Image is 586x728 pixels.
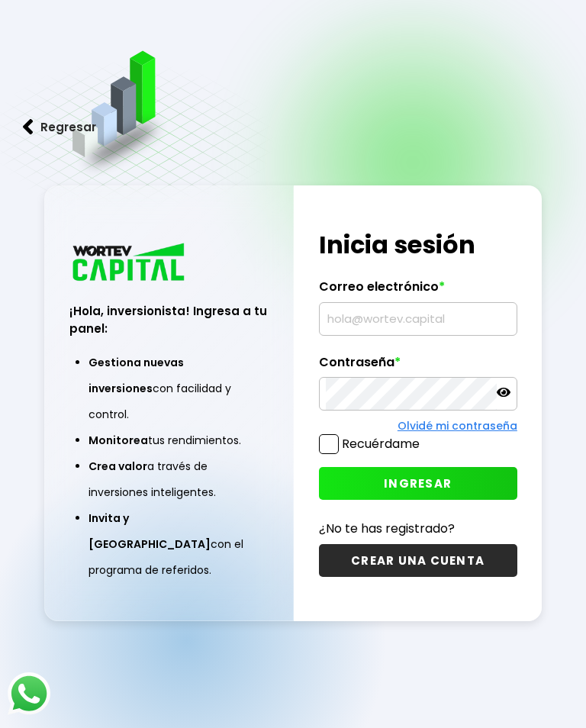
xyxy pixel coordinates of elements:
[319,467,517,500] button: INGRESAR
[69,302,268,337] h3: ¡Hola, inversionista! Ingresa a tu panel:
[23,119,34,135] img: flecha izquierda
[319,279,517,302] label: Correo electrónico
[8,672,50,715] img: logos_whatsapp-icon.242b2217.svg
[89,453,249,505] li: a través de inversiones inteligentes.
[326,303,510,335] input: hola@wortev.capital
[319,355,517,378] label: Contraseña
[384,475,452,491] span: INGRESAR
[398,418,517,433] a: Olvidé mi contraseña
[89,427,249,453] li: tus rendimientos.
[89,459,147,474] span: Crea valor
[69,241,190,286] img: logo_wortev_capital
[89,511,211,552] span: Invita y [GEOGRAPHIC_DATA]
[89,505,249,583] li: con el programa de referidos.
[319,227,517,263] h1: Inicia sesión
[89,350,249,427] li: con facilidad y control.
[319,519,517,577] a: ¿No te has registrado?CREAR UNA CUENTA
[319,519,517,538] p: ¿No te has registrado?
[342,435,420,453] label: Recuérdame
[89,355,184,396] span: Gestiona nuevas inversiones
[89,433,148,448] span: Monitorea
[319,544,517,577] button: CREAR UNA CUENTA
